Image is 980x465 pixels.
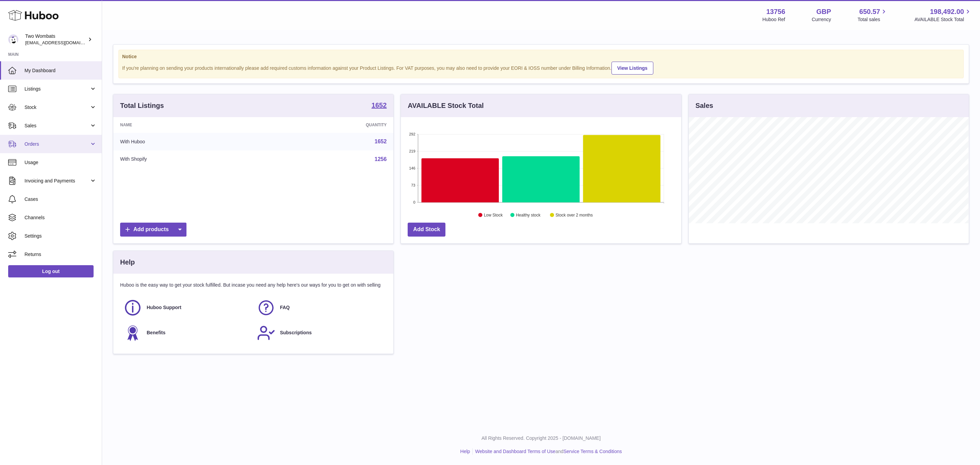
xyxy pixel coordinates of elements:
span: Stock [24,104,89,111]
text: 146 [409,166,415,170]
span: FAQ [280,304,290,311]
text: 292 [409,132,415,136]
text: 0 [413,200,415,204]
text: Low Stock [484,213,503,218]
text: Stock over 2 months [556,213,593,218]
td: With Huboo [113,133,264,150]
span: Cases [24,196,97,203]
img: internalAdmin-13756@internal.huboo.com [8,34,18,45]
th: Name [113,117,264,133]
span: Settings [24,233,97,239]
span: Subscriptions [280,330,312,336]
strong: 1652 [372,102,387,109]
text: 219 [409,149,415,153]
strong: GBP [816,7,831,16]
a: Subscriptions [257,324,383,342]
span: Returns [24,251,97,258]
span: [EMAIL_ADDRESS][DOMAIN_NAME] [25,40,100,45]
td: With Shopify [113,150,264,168]
a: Log out [8,265,94,277]
div: If you're planning on sending your products internationally please add required customs informati... [122,61,960,75]
strong: Notice [122,53,960,60]
div: Two Wombats [25,33,86,46]
a: Add products [120,223,186,237]
span: Sales [24,123,89,129]
h3: Total Listings [120,101,164,110]
p: Huboo is the easy way to get your stock fulfilled. But incase you need any help here's our ways f... [120,282,387,288]
span: Listings [24,86,89,92]
a: 1652 [375,139,387,144]
strong: 13756 [766,7,785,16]
li: and [473,448,622,455]
text: 73 [411,183,415,187]
a: 1652 [372,102,387,110]
a: Add Stock [408,223,445,237]
h3: AVAILABLE Stock Total [408,101,484,110]
a: Service Terms & Conditions [563,449,622,454]
span: AVAILABLE Stock Total [914,16,972,23]
th: Quantity [264,117,393,133]
a: 198,492.00 AVAILABLE Stock Total [914,7,972,23]
span: Invoicing and Payments [24,178,89,184]
a: Benefits [124,324,250,342]
a: View Listings [611,62,653,75]
a: Website and Dashboard Terms of Use [475,449,555,454]
a: Huboo Support [124,299,250,317]
div: Currency [812,16,831,23]
a: 1256 [375,156,387,162]
div: Huboo Ref [763,16,785,23]
span: Huboo Support [147,304,181,311]
a: 650.57 Total sales [857,7,888,23]
span: Orders [24,141,89,147]
h3: Help [120,258,135,267]
span: 198,492.00 [930,7,964,16]
p: All Rights Reserved. Copyright 2025 - [DOMAIN_NAME] [108,435,975,442]
span: Total sales [857,16,888,23]
text: Healthy stock [516,213,541,218]
h3: Sales [696,101,713,110]
span: 650.57 [859,7,880,16]
span: Channels [24,214,97,221]
span: Usage [24,159,97,166]
a: FAQ [257,299,383,317]
a: Help [460,449,470,454]
span: My Dashboard [24,67,97,74]
span: Benefits [147,330,165,336]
